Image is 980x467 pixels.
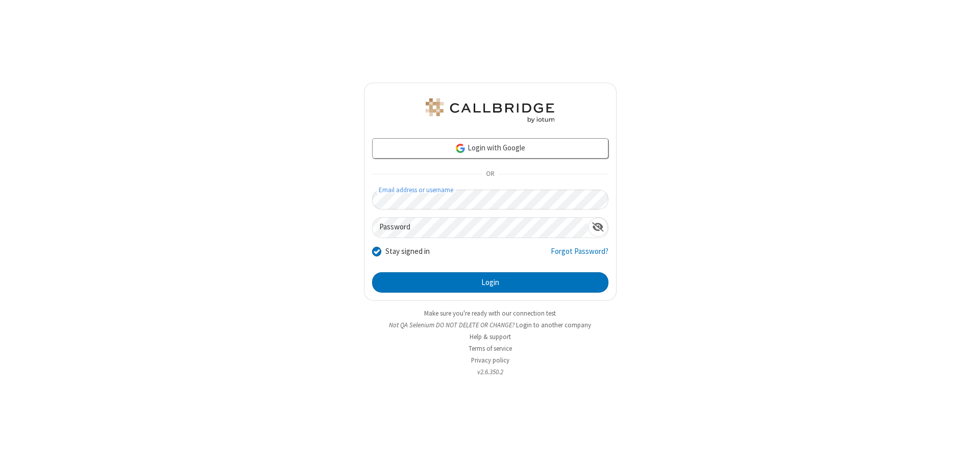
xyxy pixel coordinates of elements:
a: Terms of service [469,344,512,353]
div: Show password [588,218,608,237]
a: Make sure you're ready with our connection test [424,309,556,318]
li: v2.6.350.2 [364,367,617,377]
button: Login to another company [516,320,591,330]
a: Privacy policy [471,356,509,365]
a: Forgot Password? [551,246,608,265]
img: QA Selenium DO NOT DELETE OR CHANGE [424,98,556,123]
input: Password [373,218,588,238]
button: Login [372,272,608,293]
a: Login with Google [372,138,608,159]
img: google-icon.png [455,143,466,154]
label: Stay signed in [385,246,430,257]
a: Help & support [470,332,511,341]
iframe: Chat [954,440,972,460]
input: Email address or username [372,190,608,210]
li: Not QA Selenium DO NOT DELETE OR CHANGE? [364,320,617,330]
span: OR [482,167,498,181]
